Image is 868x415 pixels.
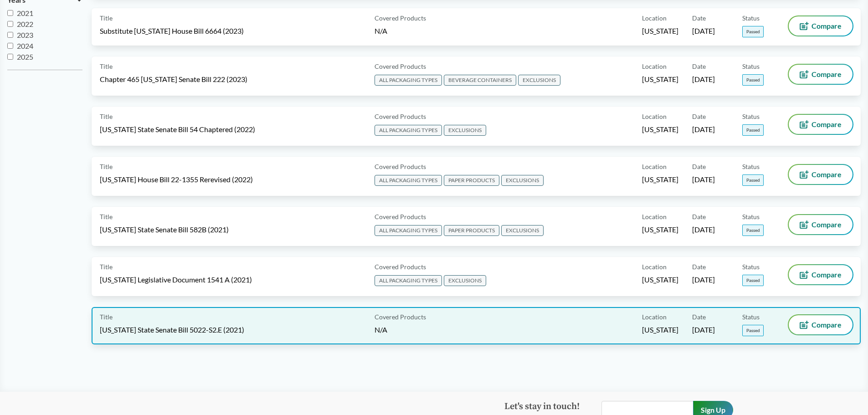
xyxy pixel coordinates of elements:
button: Compare [789,215,853,234]
span: ALL PACKAGING TYPES [375,225,442,236]
span: [US_STATE] Legislative Document 1541 A (2021) [100,275,252,285]
button: Compare [789,315,853,334]
span: Status [742,262,760,272]
span: Chapter 465 [US_STATE] Senate Bill 222 (2023) [100,74,247,84]
span: Title [100,312,113,322]
span: BEVERAGE CONTAINERS [444,75,516,86]
span: Date [692,61,706,71]
span: Status [742,312,760,322]
span: PAPER PRODUCTS [444,225,499,236]
span: Status [742,212,760,221]
span: [US_STATE] [642,275,678,285]
span: 2024 [17,41,33,50]
span: EXCLUSIONS [518,75,560,86]
span: [DATE] [692,275,715,285]
span: Status [742,61,760,71]
span: Title [100,13,113,23]
span: Title [100,262,113,272]
span: Compare [812,71,842,78]
span: Status [742,162,760,171]
span: Covered Products [375,162,426,171]
span: Compare [812,121,842,128]
span: Compare [812,321,842,328]
span: Location [642,212,667,221]
span: Title [100,212,113,221]
span: Compare [812,22,842,30]
span: [US_STATE] House Bill 22-1355 Rerevised (2022) [100,174,253,184]
input: 2024 [7,43,13,49]
button: Compare [789,265,853,284]
span: Compare [812,171,842,178]
span: [US_STATE] [642,74,678,84]
span: [DATE] [692,74,715,84]
span: [DATE] [692,26,715,36]
span: [DATE] [692,325,715,335]
span: ALL PACKAGING TYPES [375,125,442,136]
button: Compare [789,65,853,84]
span: Passed [742,124,764,136]
span: [US_STATE] [642,26,678,36]
span: N/A [375,325,387,334]
span: ALL PACKAGING TYPES [375,75,442,86]
span: [DATE] [692,174,715,184]
span: [DATE] [692,124,715,134]
span: Date [692,112,706,121]
span: PAPER PRODUCTS [444,175,499,186]
span: Location [642,13,667,23]
span: Covered Products [375,312,426,322]
span: Passed [742,225,764,236]
span: Passed [742,174,764,186]
span: Covered Products [375,262,426,272]
span: 2022 [17,20,33,28]
span: Covered Products [375,13,426,23]
span: Passed [742,26,764,37]
span: [US_STATE] State Senate Bill 582B (2021) [100,225,229,235]
span: EXCLUSIONS [501,175,544,186]
span: Date [692,162,706,171]
button: Compare [789,16,853,36]
input: 2025 [7,54,13,60]
span: Date [692,312,706,322]
span: Passed [742,275,764,286]
input: 2023 [7,32,13,38]
span: Status [742,13,760,23]
span: Covered Products [375,112,426,121]
span: Compare [812,221,842,228]
span: Location [642,61,667,71]
span: EXCLUSIONS [444,125,486,136]
span: Status [742,112,760,121]
span: Passed [742,74,764,86]
span: Date [692,262,706,272]
span: [US_STATE] [642,174,678,184]
span: [US_STATE] State Senate Bill 54 Chaptered (2022) [100,124,255,134]
button: Compare [789,165,853,184]
input: 2021 [7,10,13,16]
span: Date [692,212,706,221]
button: Compare [789,115,853,134]
span: [US_STATE] [642,325,678,335]
span: [US_STATE] [642,124,678,134]
span: Location [642,312,667,322]
span: EXCLUSIONS [501,225,544,236]
span: EXCLUSIONS [444,275,486,286]
span: Date [692,13,706,23]
span: [US_STATE] State Senate Bill 5022-S2.E (2021) [100,325,244,335]
span: Title [100,61,113,71]
span: Title [100,112,113,121]
span: Covered Products [375,61,426,71]
span: [US_STATE] [642,225,678,235]
strong: Let's stay in touch! [504,401,580,412]
span: Compare [812,271,842,278]
span: Covered Products [375,212,426,221]
span: Title [100,162,113,171]
span: Location [642,162,667,171]
span: 2023 [17,31,33,39]
span: N/A [375,26,387,35]
span: 2025 [17,52,33,61]
span: ALL PACKAGING TYPES [375,175,442,186]
span: Substitute [US_STATE] House Bill 6664 (2023) [100,26,244,36]
span: Location [642,112,667,121]
span: [DATE] [692,225,715,235]
span: 2021 [17,9,33,17]
span: Location [642,262,667,272]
